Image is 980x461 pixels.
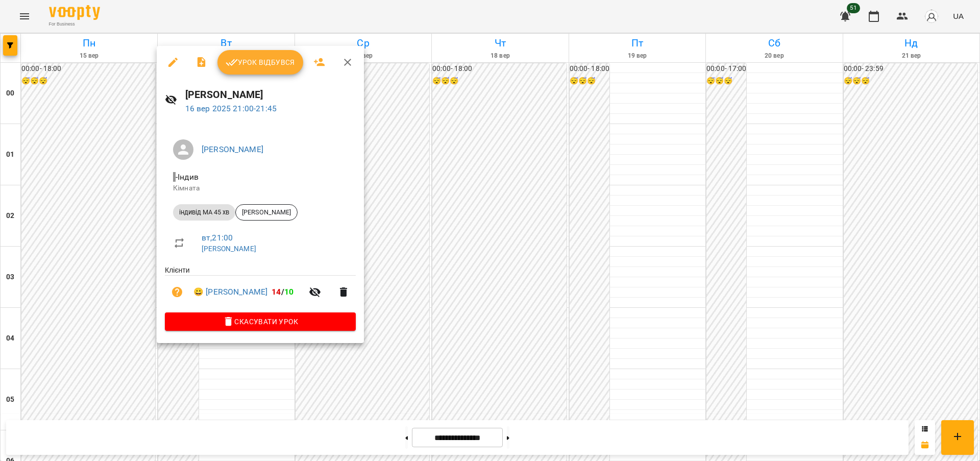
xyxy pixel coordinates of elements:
a: 16 вер 2025 21:00-21:45 [185,104,277,113]
button: Скасувати Урок [165,312,356,331]
button: Візит ще не сплачено. Додати оплату? [165,280,189,304]
span: Урок відбувся [226,56,295,68]
span: 14 [272,287,281,297]
a: вт , 21:00 [202,233,233,242]
span: 10 [284,287,293,297]
a: [PERSON_NAME] [202,144,263,154]
h6: [PERSON_NAME] [185,87,356,103]
p: Кімната [173,183,348,193]
button: Урок відбувся [217,50,303,75]
ul: Клієнти [165,265,356,312]
span: [PERSON_NAME] [236,208,297,217]
span: Скасувати Урок [173,316,348,328]
div: [PERSON_NAME] [235,204,298,221]
b: / [272,287,293,297]
span: індивід МА 45 хв [173,208,235,217]
span: - Індив [173,172,201,182]
a: 😀 [PERSON_NAME] [193,286,267,298]
a: [PERSON_NAME] [202,245,256,253]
